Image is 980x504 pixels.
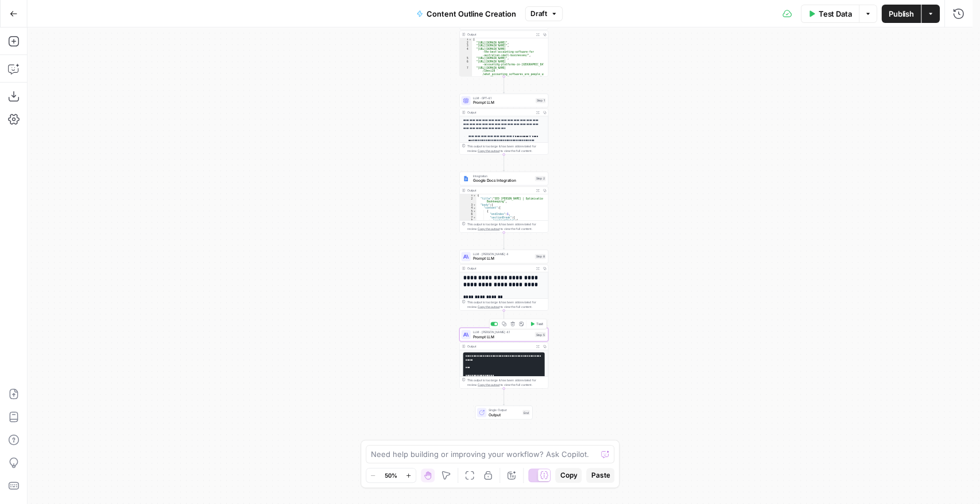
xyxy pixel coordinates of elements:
[473,210,477,213] span: Toggle code folding, rows 5 through 14
[473,256,533,261] span: Prompt LLM
[473,178,533,183] span: Google Docs Integration
[525,6,563,21] button: Draft
[478,383,499,386] span: Copy the output
[503,232,505,249] g: Edge from step_2 to step_8
[473,194,477,197] span: Toggle code folding, rows 1 through 33548
[467,188,533,193] div: Output
[530,9,547,19] span: Draft
[460,206,477,210] div: 4
[473,252,533,256] span: LLM · [PERSON_NAME] 4
[586,468,614,483] button: Paste
[409,5,522,23] button: Content Outline Creation
[535,176,546,181] div: Step 2
[460,210,477,213] div: 5
[460,219,477,222] div: 8
[467,344,533,349] div: Output
[536,98,546,103] div: Step 1
[473,100,533,106] span: Prompt LLM
[467,222,546,231] div: This output is too large & has been abbreviated for review. to view the full content.
[473,334,533,339] span: Prompt LLM
[460,213,477,216] div: 6
[489,412,520,417] span: Output
[467,300,546,309] div: This output is too large & has been abbreviated for review. to view the full content.
[503,76,505,93] g: Edge from step_7 to step_1
[535,254,546,259] div: Step 8
[888,8,914,19] span: Publish
[478,149,499,153] span: Copy the output
[467,110,533,115] div: Output
[478,227,499,230] span: Copy the output
[460,48,472,57] div: 4
[460,216,477,220] div: 7
[459,405,548,419] div: Single OutputOutputEnd
[460,67,472,79] div: 7
[528,320,545,327] button: Test
[460,44,472,48] div: 3
[467,144,546,153] div: This output is too large & has been abbreviated for review. to view the full content.
[522,410,530,415] div: End
[555,468,582,483] button: Copy
[467,266,533,271] div: Output
[503,388,505,405] g: Edge from step_5 to end
[591,470,610,480] span: Paste
[460,204,477,207] div: 3
[385,471,397,480] span: 50%
[473,206,477,210] span: Toggle code folding, rows 4 through 27058
[503,154,505,171] g: Edge from step_1 to step_2
[473,216,477,220] span: Toggle code folding, rows 7 through 13
[460,41,472,45] div: 2
[463,175,469,181] img: Instagram%20post%20-%201%201.png
[460,194,477,197] div: 1
[473,219,477,222] span: Toggle code folding, rows 8 through 12
[468,38,472,41] span: Toggle code folding, rows 1 through 12
[427,8,516,19] span: Content Outline Creation
[818,8,852,19] span: Test Data
[467,378,546,387] div: This output is too large & has been abbreviated for review. to view the full content.
[459,171,548,232] div: IntegrationGoogle Docs IntegrationStep 2Output{ "title":"SEO [PERSON_NAME] | Optimisation Brief |...
[467,32,533,37] div: Output
[473,330,533,334] span: LLM · [PERSON_NAME] 4.1
[460,197,477,204] div: 2
[473,204,477,207] span: Toggle code folding, rows 3 through 27059
[459,15,548,76] div: Output[ "[URL][DOMAIN_NAME]", "[URL][DOMAIN_NAME]", "[URL][DOMAIN_NAME] -the-best-accounting-soft...
[801,5,859,23] button: Test Data
[560,470,577,480] span: Copy
[460,57,472,60] div: 5
[536,321,543,326] span: Test
[460,60,472,67] div: 6
[478,305,499,308] span: Copy the output
[881,5,920,23] button: Publish
[489,408,520,412] span: Single Output
[535,332,546,337] div: Step 5
[473,96,533,100] span: LLM · GPT-4.1
[473,174,533,178] span: Integration
[460,38,472,41] div: 1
